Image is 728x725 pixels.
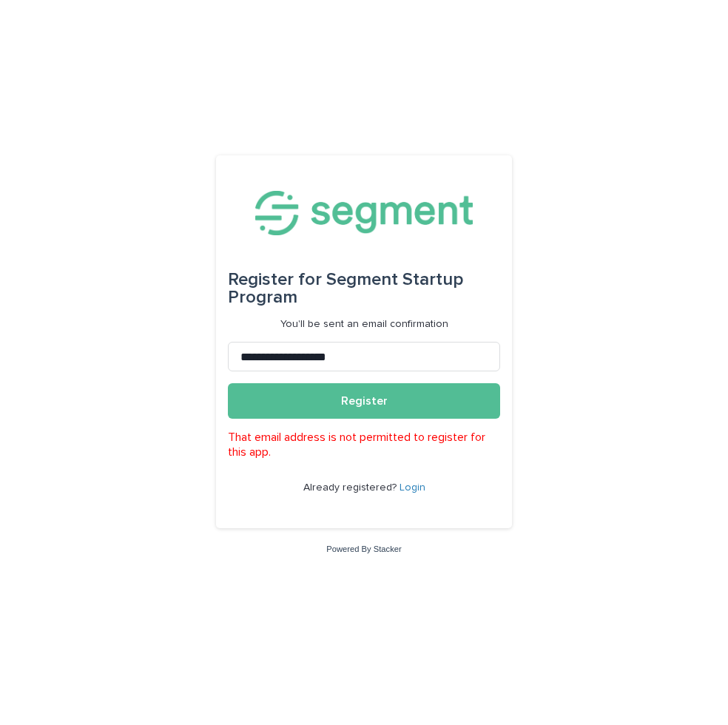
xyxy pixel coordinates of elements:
span: Register for [228,271,322,289]
a: Powered By Stacker [326,544,401,553]
div: Segment Startup Program [228,259,500,318]
span: Register [341,395,388,407]
a: Login [400,482,425,493]
span: Already registered? [303,482,400,493]
button: Register [228,383,500,419]
p: That email address is not permitted to register for this app. [228,431,500,459]
p: You'll be sent an email confirmation [280,318,448,331]
img: NVuF5O6QTBeHQnhe0TrU [255,191,472,235]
